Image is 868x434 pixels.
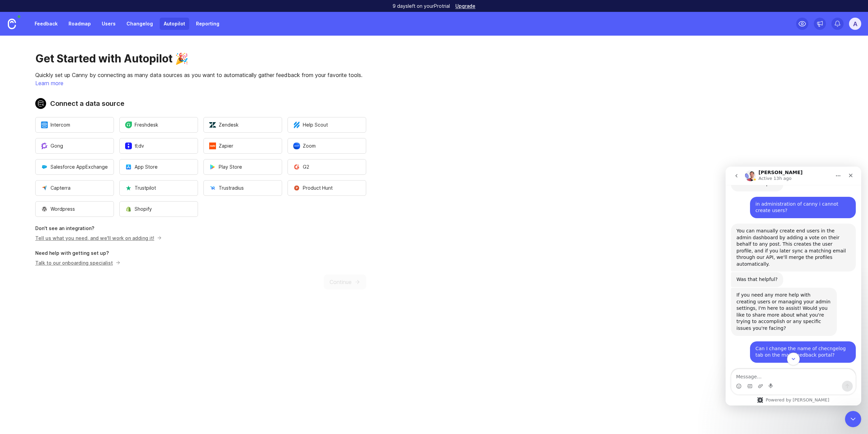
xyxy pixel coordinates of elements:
[119,201,198,217] button: Open a modal to start the flow of installing Shopify.
[35,235,160,241] a: Tell us what you need, and we'll work on adding it!
[41,206,75,212] span: Wordpress
[41,164,108,170] span: Salesforce AppExchange
[35,201,114,217] button: Open a modal to start the flow of installing Wordpress.
[35,138,114,154] button: Open a modal to start the flow of installing Gong.
[21,217,27,222] button: Gif picker
[35,225,366,232] p: Don't see an integration?
[35,52,366,65] h1: Get Started with Autopilot 🎉
[293,164,309,170] span: G2
[726,167,861,405] iframe: Intercom live chat
[192,18,223,30] a: Reporting
[845,411,861,427] iframe: Intercom live chat
[125,185,156,191] span: Trustpilot
[41,185,71,191] span: Capterra
[125,206,152,212] span: Shopify
[35,159,114,175] button: Open a modal to start the flow of installing Salesforce AppExchange.
[98,18,120,30] a: Users
[35,71,366,79] p: Quickly set up Canny by connecting as many data sources as you want to automatically gather feedb...
[203,159,282,175] button: Open a modal to start the flow of installing Play Store.
[116,214,127,225] button: Send a message…
[32,217,38,222] button: Upload attachment
[35,259,118,266] p: Talk to our onboarding specialist
[119,138,198,154] button: Open a modal to start the flow of installing tl;dv.
[125,164,158,170] span: App Store
[64,18,95,30] a: Roadmap
[35,250,366,257] p: Need help with getting set up?
[41,121,70,128] span: Intercom
[35,259,121,266] button: Talk to our onboarding specialist
[288,180,366,196] button: Open a modal to start the flow of installing Product Hunt.
[209,121,239,128] span: Zendesk
[5,202,130,260] div: Canny Bot says…
[119,159,198,175] button: Open a modal to start the flow of installing App Store.
[5,202,130,260] div: No, you can't change the name of the changelog tab on your feedback portal. The home and changelo...
[41,143,63,149] span: Gong
[293,185,333,191] span: Product Hunt
[293,121,328,128] span: Help Scout
[209,143,233,149] span: Zapier
[35,98,366,109] h2: Connect a data source
[35,180,114,196] button: Open a modal to start the flow of installing Capterra.
[849,18,861,30] button: A
[119,117,198,133] button: Open a modal to start the flow of installing Freshdesk.
[288,138,366,154] button: Open a modal to start the flow of installing Zoom.
[122,18,157,30] a: Changelog
[160,18,189,30] a: Autopilot
[35,80,63,87] a: Learn more
[203,180,282,196] button: Open a modal to start the flow of installing Trustradius.
[125,143,144,149] span: tl;dv
[119,180,198,196] button: Open a modal to start the flow of installing Trustpilot.
[455,4,475,8] a: Upgrade
[203,138,282,154] button: Open a modal to start the flow of installing Zapier.
[125,121,158,128] span: Freshdesk
[203,117,282,133] button: Open a modal to start the flow of installing Zendesk.
[288,117,366,133] button: Open a modal to start the flow of installing Help Scout.
[393,3,450,10] p: 9 days left on your Pro trial
[209,185,244,191] span: Trustradius
[61,186,74,199] button: Scroll to bottom
[6,203,130,214] textarea: Message…
[293,143,316,149] span: Zoom
[288,159,366,175] button: Open a modal to start the flow of installing G2.
[43,217,48,222] button: Start recording
[35,117,114,133] button: Open a modal to start the flow of installing Intercom.
[31,18,62,30] a: Feedback
[11,217,16,222] button: Emoji picker
[8,19,16,29] img: Canny Home
[209,164,242,170] span: Play Store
